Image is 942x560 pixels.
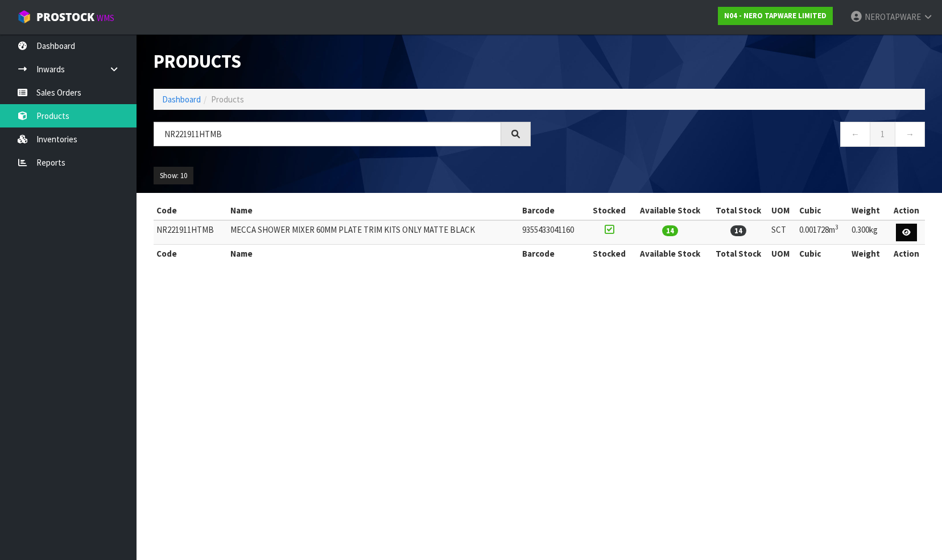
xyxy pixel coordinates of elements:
[889,201,925,220] th: Action
[769,245,796,263] th: UOM
[211,94,244,105] span: Products
[849,220,889,245] td: 0.300kg
[586,201,631,220] th: Stocked
[154,201,228,220] th: Code
[796,201,849,220] th: Cubic
[709,245,769,263] th: Total Stock
[631,245,708,263] th: Available Stock
[631,201,708,220] th: Available Stock
[228,220,519,245] td: MECCA SHOWER MIXER 60MM PLATE TRIM KITS ONLY MATTE BLACK
[724,11,827,20] strong: N04 - NERO TAPWARE LIMITED
[17,10,31,24] img: cube-alt.png
[586,245,631,263] th: Stocked
[849,201,889,220] th: Weight
[519,201,586,220] th: Barcode
[865,11,921,22] span: NEROTAPWARE
[228,201,519,220] th: Name
[154,51,531,72] h1: Products
[769,220,796,245] td: SCT
[662,225,678,236] span: 14
[835,223,838,231] sup: 3
[154,167,193,185] button: Show: 10
[870,122,895,146] a: 1
[769,201,796,220] th: UOM
[154,122,501,146] input: Search products
[849,245,889,263] th: Weight
[796,220,849,245] td: 0.001728m
[228,245,519,263] th: Name
[519,245,586,263] th: Barcode
[709,201,769,220] th: Total Stock
[895,122,925,146] a: →
[97,13,114,23] small: WMS
[840,122,870,146] a: ←
[889,245,925,263] th: Action
[730,225,746,236] span: 14
[36,10,94,24] span: ProStock
[154,220,228,245] td: NR221911HTMB
[519,220,586,245] td: 9355433041160
[154,245,228,263] th: Code
[796,245,849,263] th: Cubic
[162,94,201,105] a: Dashboard
[548,122,925,150] nav: Page navigation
